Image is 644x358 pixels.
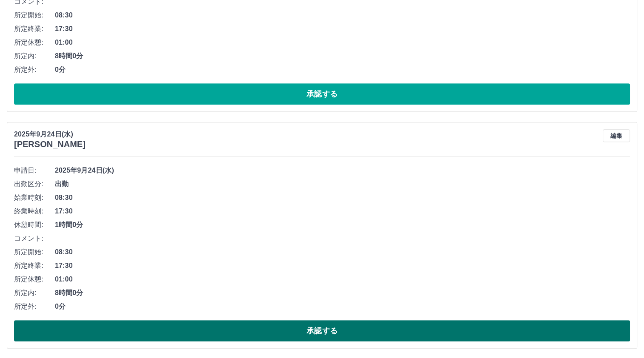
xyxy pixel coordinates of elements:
[55,10,630,20] span: 08:30
[14,247,55,257] span: 所定開始:
[55,37,630,48] span: 01:00
[55,179,630,189] span: 出勤
[55,193,630,203] span: 08:30
[14,301,55,312] span: 所定外:
[14,24,55,34] span: 所定終業:
[14,206,55,216] span: 終業時刻:
[14,65,55,75] span: 所定外:
[14,320,630,341] button: 承認する
[14,288,55,298] span: 所定内:
[14,165,55,176] span: 申請日:
[55,220,630,230] span: 1時間0分
[603,129,630,142] button: 編集
[14,139,86,149] h3: [PERSON_NAME]
[14,83,630,105] button: 承認する
[14,37,55,48] span: 所定休憩:
[14,220,55,230] span: 休憩時間:
[55,65,630,75] span: 0分
[55,24,630,34] span: 17:30
[14,51,55,61] span: 所定内:
[14,193,55,203] span: 始業時刻:
[55,165,630,176] span: 2025年9月24日(水)
[55,288,630,298] span: 8時間0分
[55,274,630,284] span: 01:00
[55,247,630,257] span: 08:30
[14,233,55,244] span: コメント:
[14,261,55,271] span: 所定終業:
[14,274,55,284] span: 所定休憩:
[14,179,55,189] span: 出勤区分:
[55,261,630,271] span: 17:30
[55,206,630,216] span: 17:30
[14,129,86,139] p: 2025年9月24日(水)
[14,10,55,20] span: 所定開始:
[55,51,630,61] span: 8時間0分
[55,301,630,312] span: 0分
